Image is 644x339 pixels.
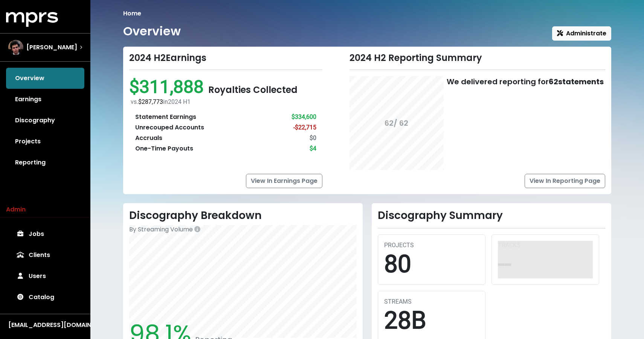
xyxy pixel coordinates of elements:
div: Statement Earnings [135,112,196,122]
div: $334,600 [291,112,316,122]
a: mprs logo [6,15,58,23]
button: [EMAIL_ADDRESS][DOMAIN_NAME] [6,320,84,330]
span: $311,888 [129,76,208,97]
div: One-Time Payouts [135,144,193,153]
nav: breadcrumb [123,9,611,18]
div: 2024 H2 Reporting Summary [349,53,605,64]
a: Reporting [6,152,84,173]
div: 80 [384,250,479,279]
a: Clients [6,245,84,266]
span: Administrate [557,29,606,38]
img: The selected account / producer [8,40,23,55]
div: PROJECTS [384,241,479,250]
b: 62 statements [549,76,604,87]
a: View In Reporting Page [525,174,605,188]
a: Earnings [6,89,84,110]
h2: Discography Breakdown [129,209,357,222]
span: By Streaming Volume [129,225,193,234]
h1: Overview [123,24,181,38]
a: Catalog [6,287,84,308]
a: Projects [6,131,84,152]
div: [EMAIL_ADDRESS][DOMAIN_NAME] [8,321,82,330]
span: Royalties Collected [208,84,298,96]
div: We delivered reporting for [447,76,604,87]
div: 2024 H2 Earnings [129,53,322,64]
div: Accruals [135,134,162,143]
div: 28B [384,306,479,335]
span: $287,773 [138,98,163,105]
li: Home [123,9,141,18]
div: STREAMS [384,297,479,306]
a: Jobs [6,223,84,245]
div: $0 [310,134,316,143]
button: Administrate [552,26,611,41]
h2: Discography Summary [378,209,605,222]
a: View In Earnings Page [246,174,322,188]
div: Unrecouped Accounts [135,123,204,132]
span: [PERSON_NAME] [26,43,77,52]
div: -$22,715 [293,123,316,132]
div: vs. in 2024 H1 [131,97,322,106]
div: $4 [310,144,316,153]
a: Discography [6,110,84,131]
a: Users [6,266,84,287]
